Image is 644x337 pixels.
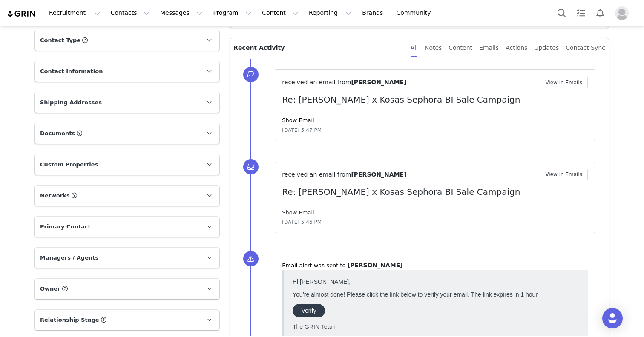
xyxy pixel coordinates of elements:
[40,98,102,107] span: Shipping Addresses
[106,3,155,23] button: Contacts
[282,186,588,198] p: Re: [PERSON_NAME] x Kosas Sephora BI Sale Campaign
[534,38,559,57] div: Updates
[348,262,403,268] span: [PERSON_NAME]
[602,308,623,328] div: Open Intercom Messenger
[448,38,472,57] div: Content
[610,6,637,20] button: Profile
[257,3,303,23] button: Content
[44,3,105,23] button: Recruitment
[282,79,351,86] span: received an email from
[615,6,629,20] img: placeholder-profile.jpg
[40,316,99,324] span: Relationship Stage
[3,61,290,68] p: If you did not request this email, feel free to ignore
[357,3,391,23] a: Brands
[411,38,418,57] div: All
[40,191,70,200] span: Networks
[506,38,527,57] div: Actions
[40,67,103,76] span: Contact Information
[7,10,37,18] img: grin logo
[282,209,314,216] a: Show Email
[155,3,207,23] button: Messages
[425,38,442,57] div: Notes
[3,16,290,23] p: You’re almost done! Please click the link below to verify your email. The link expires in 1 hour.
[282,218,322,226] span: [DATE] 5:46 PM
[282,117,314,123] a: Show Email
[233,38,403,57] p: Recent Activity
[3,3,290,82] body: The GRIN Team
[540,77,588,88] button: View in Emails
[479,38,499,57] div: Emails
[208,3,256,23] button: Program
[304,3,356,23] button: Reporting
[572,3,590,23] a: Tasks
[282,93,588,106] p: Re: [PERSON_NAME] x Kosas Sephora BI Sale Campaign
[7,7,350,16] body: Rich Text Area. Press ALT-0 for help.
[282,171,351,178] span: received an email from
[351,171,406,178] span: [PERSON_NAME]
[282,126,322,134] span: [DATE] 5:47 PM
[40,254,98,262] span: Managers / Agents
[282,261,588,270] p: ⁨Email⁩ alert was sent to ⁨ ⁩
[40,36,80,45] span: Contact Type
[566,38,605,57] div: Contact Sync
[40,129,75,138] span: Documents
[540,169,588,180] button: View in Emails
[3,29,36,43] a: Verify
[136,61,271,68] span: it or contact [EMAIL_ADDRESS][DOMAIN_NAME].
[3,3,290,10] p: Hi [PERSON_NAME],
[40,160,98,169] span: Custom Properties
[391,3,440,23] a: Community
[40,285,60,293] span: Owner
[40,223,91,231] span: Primary Contact
[591,3,609,23] button: Notifications
[552,3,571,23] button: Search
[351,79,406,86] span: [PERSON_NAME]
